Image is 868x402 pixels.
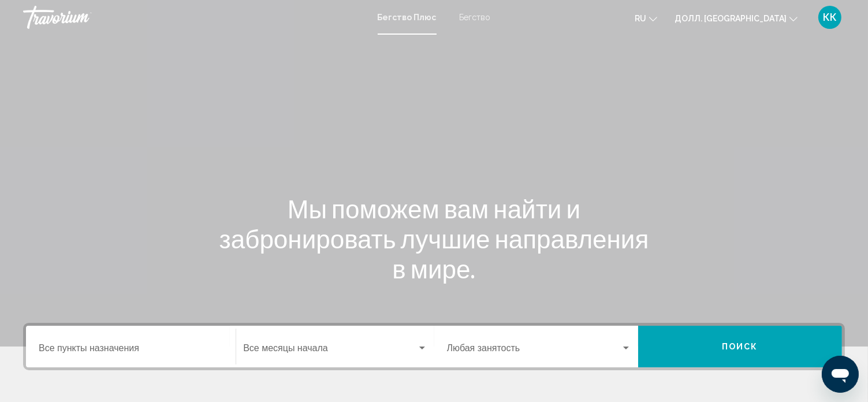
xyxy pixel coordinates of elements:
button: Изменить валюту [675,10,798,27]
button: Пользовательское меню [815,5,845,29]
button: Поиск [638,326,842,367]
a: Травориум [23,6,366,29]
iframe: Кнопка запуска окна обмена сообщениями [822,356,859,393]
ya-tr-span: RU [635,14,646,23]
ya-tr-span: Поиск [722,343,758,352]
div: Виджет поиска [26,326,842,367]
ya-tr-span: КК [823,11,837,23]
button: Изменить язык [635,10,657,27]
a: Бегство Плюс [378,13,437,22]
ya-tr-span: Мы поможем вам найти и забронировать лучшие направления в мире. [219,193,649,284]
ya-tr-span: Долл. [GEOGRAPHIC_DATA] [675,14,787,23]
a: Бегство [460,13,491,22]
